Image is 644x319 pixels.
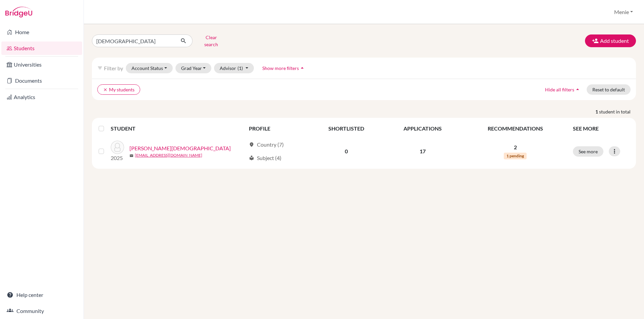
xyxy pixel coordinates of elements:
[135,152,202,158] a: [EMAIL_ADDRESS][DOMAIN_NAME]
[1,42,82,55] a: Students
[309,121,383,137] th: SHORTLISTED
[249,142,254,147] span: location_on
[193,32,230,50] button: Clear search
[504,153,527,159] span: 1 pending
[599,108,636,115] span: student in total
[574,86,581,93] i: arrow_drop_up
[126,63,173,73] button: Account Status
[1,58,82,71] a: Universities
[545,87,574,92] span: Hide all filters
[585,34,636,47] button: Add student
[569,121,633,137] th: SEE MORE
[1,288,82,302] a: Help center
[129,154,133,158] span: mail
[97,65,103,71] i: filter_list
[383,121,462,137] th: APPLICATIONS
[1,90,82,104] a: Analytics
[587,84,631,95] button: Reset to default
[573,146,603,157] button: See more
[175,63,212,73] button: Grad Year
[129,144,231,152] a: [PERSON_NAME][DEMOGRAPHIC_DATA]
[214,63,254,73] button: Advisor(1)
[611,6,636,18] button: Menie
[97,84,140,95] button: clearMy students
[262,65,299,71] span: Show more filters
[249,141,284,149] div: Country (7)
[595,108,599,115] strong: 1
[92,34,175,47] input: Find student by name...
[111,121,245,137] th: STUDENT
[299,65,306,71] i: arrow_drop_up
[103,87,108,92] i: clear
[539,84,587,95] button: Hide all filtersarrow_drop_up
[466,143,565,151] p: 2
[5,7,32,17] img: Bridge-U
[104,65,123,71] span: Filter by
[1,304,82,318] a: Community
[1,25,82,39] a: Home
[257,63,311,73] button: Show more filtersarrow_drop_up
[462,121,569,137] th: RECOMMENDATIONS
[111,141,124,154] img: Baweja, Jahnavi
[249,155,254,161] span: local_library
[111,154,124,162] p: 2025
[245,121,309,137] th: PROFILE
[309,137,383,166] td: 0
[383,137,462,166] td: 17
[249,154,281,162] div: Subject (4)
[237,65,243,71] span: (1)
[1,74,82,87] a: Documents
